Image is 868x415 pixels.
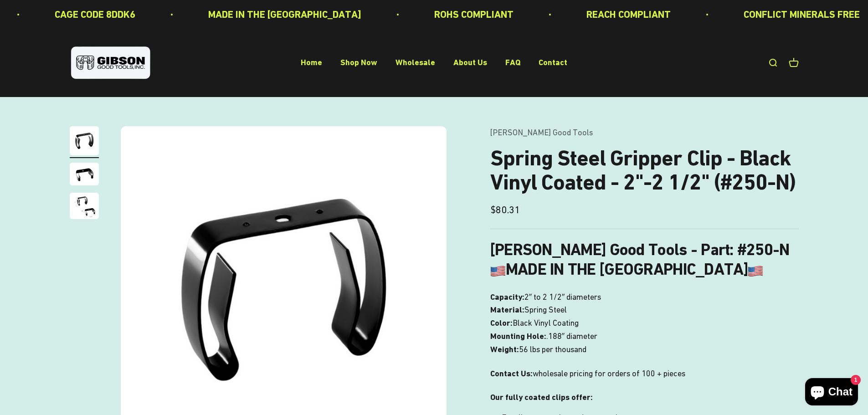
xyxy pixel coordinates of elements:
button: Go to item 3 [70,193,99,222]
button: Go to item 2 [70,163,99,188]
a: Home [301,58,322,67]
b: Color: [490,318,513,328]
a: About Us [453,58,487,67]
span: Spring Steel [524,303,567,317]
p: CONFLICT MINERALS FREE [744,6,860,22]
p: MADE IN THE [GEOGRAPHIC_DATA] [208,6,361,22]
b: Mounting Hole: [490,331,546,341]
sale-price: $80.31 [490,202,520,218]
b: Capacity: [490,292,524,302]
a: Contact [539,58,567,67]
span: 56 lbs per thousand [519,343,586,356]
p: wholesale pricing for orders of 100 + pieces [490,367,799,380]
a: Wholesale [395,58,435,67]
img: close up of a spring steel gripper clip, tool clip, durable, secure holding, Excellent corrosion ... [70,193,99,219]
button: Go to item 1 [70,126,99,158]
span: Black Vinyl Coating [513,317,579,330]
strong: Our fully coated clips offer: [490,392,593,402]
p: ROHS COMPLIANT [434,6,514,22]
b: Weight: [490,344,519,354]
img: close up of a spring steel gripper clip, tool clip, durable, secure holding, Excellent corrosion ... [70,163,99,185]
b: [PERSON_NAME] Good Tools - Part: #250-N [490,240,790,259]
b: Material: [490,305,524,314]
span: .188″ diameter [546,330,597,343]
img: Gripper clip, made & shipped from the USA! [70,126,99,155]
inbox-online-store-chat: Shopify online store chat [802,378,861,408]
h1: Spring Steel Gripper Clip - Black Vinyl Coated - 2"-2 1/2" (#250-N) [490,146,799,195]
a: Shop Now [340,58,377,67]
strong: Contact Us: [490,369,533,378]
p: REACH COMPLIANT [586,6,671,22]
a: FAQ [505,58,520,67]
span: 2″ to 2 1/2″ diameters [524,291,601,304]
p: CAGE CODE 8DDK6 [55,6,135,22]
a: [PERSON_NAME] Good Tools [490,128,593,137]
b: MADE IN THE [GEOGRAPHIC_DATA] [490,260,763,279]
